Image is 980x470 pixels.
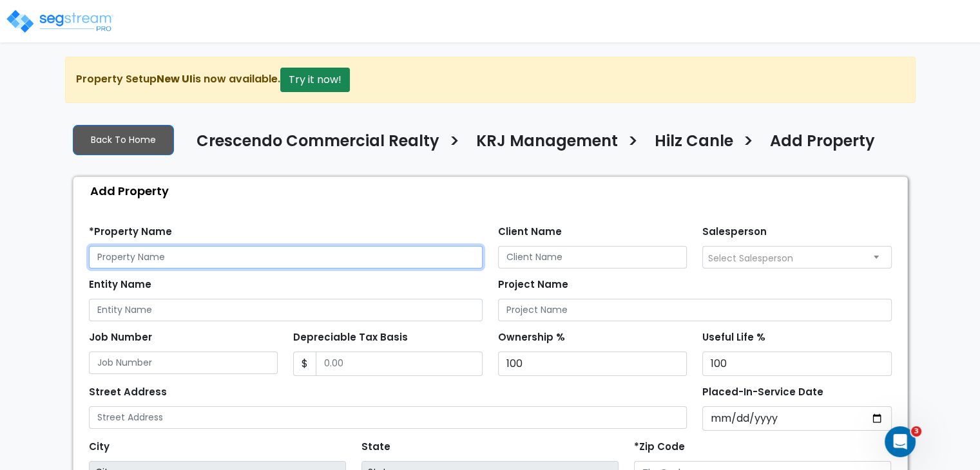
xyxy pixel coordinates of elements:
[655,132,733,154] h4: Hilz Canle
[280,68,350,92] button: Try it now!
[89,440,110,455] label: City
[911,426,921,437] span: 3
[628,131,639,156] h3: >
[89,299,483,321] input: Entity Name
[449,131,460,156] h3: >
[5,8,115,34] img: logo_pro_r.png
[89,277,151,292] label: Entity Name
[645,132,733,159] a: Hilz Canle
[634,440,685,455] label: *Zip Code
[760,132,875,159] a: Add Property
[466,132,618,159] a: KRJ Management
[702,385,823,400] label: Placed-In-Service Date
[770,132,875,154] h4: Add Property
[498,225,562,240] label: Client Name
[498,277,568,292] label: Project Name
[80,177,907,205] div: Add Property
[187,132,439,159] a: Crescendo Commercial Realty
[743,131,754,156] h3: >
[89,225,172,240] label: *Property Name
[89,246,483,268] input: Property Name
[293,352,316,376] span: $
[498,330,565,345] label: Ownership %
[702,225,767,240] label: Salesperson
[157,71,193,86] strong: New UI
[885,426,916,457] iframe: Intercom live chat
[197,132,439,154] h4: Crescendo Commercial Realty
[498,352,687,376] input: Ownership %
[498,246,687,268] input: Client Name
[702,352,892,376] input: Useful Life %
[702,330,765,345] label: Useful Life %
[89,352,278,374] input: Job Number
[708,252,793,265] span: Select Salesperson
[476,132,618,154] h4: KRJ Management
[498,299,892,321] input: Project Name
[361,440,390,455] label: State
[293,330,408,345] label: Depreciable Tax Basis
[89,330,152,345] label: Job Number
[65,57,916,103] div: Property Setup is now available.
[89,385,167,400] label: Street Address
[316,352,483,376] input: 0.00
[73,125,174,155] a: Back To Home
[89,406,687,429] input: Street Address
